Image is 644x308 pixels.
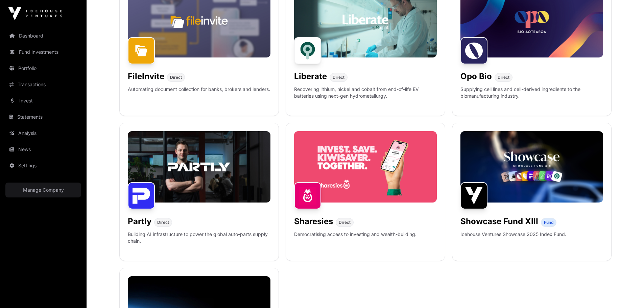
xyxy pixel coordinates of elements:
[294,71,327,82] h1: Liberate
[339,220,351,225] span: Direct
[170,75,182,80] span: Direct
[8,7,62,20] img: Icehouse Ventures Logo
[128,131,270,203] img: Partly-Banner.jpg
[5,28,81,43] a: Dashboard
[460,231,566,238] p: Icehouse Ventures Showcase 2025 Index Fund.
[5,110,81,124] a: Statements
[128,182,155,209] img: Partly
[128,71,164,82] h1: FileInvite
[294,216,333,227] h1: Sharesies
[157,220,169,225] span: Direct
[5,93,81,108] a: Invest
[294,131,437,203] img: Sharesies-Banner.jpg
[128,216,151,227] h1: Partly
[5,158,81,173] a: Settings
[5,77,81,92] a: Transactions
[460,71,492,82] h1: Opo Bio
[498,75,509,80] span: Direct
[5,142,81,157] a: News
[460,216,538,227] h1: Showcase Fund XIII
[544,220,553,225] span: Fund
[128,86,270,108] p: Automating document collection for banks, brokers and lenders.
[128,231,270,253] p: Building AI infrastructure to power the global auto-parts supply chain.
[5,61,81,76] a: Portfolio
[5,183,81,197] a: Manage Company
[5,126,81,141] a: Analysis
[294,86,437,108] p: Recovering lithium, nickel and cobalt from end-of-life EV batteries using next-gen hydrometallurgy.
[294,37,321,64] img: Liberate
[294,231,416,253] p: Democratising access to investing and wealth-building.
[333,75,344,80] span: Direct
[460,86,603,99] p: Supplying cell lines and cell-derived ingredients to the biomanufacturing industry.
[460,182,487,209] img: Showcase Fund XIII
[610,276,644,308] iframe: Chat Widget
[294,182,321,209] img: Sharesies
[460,37,487,64] img: Opo Bio
[460,131,603,203] img: Showcase-Fund-Banner-1.jpg
[128,37,155,64] img: FileInvite
[5,45,81,60] a: Fund Investments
